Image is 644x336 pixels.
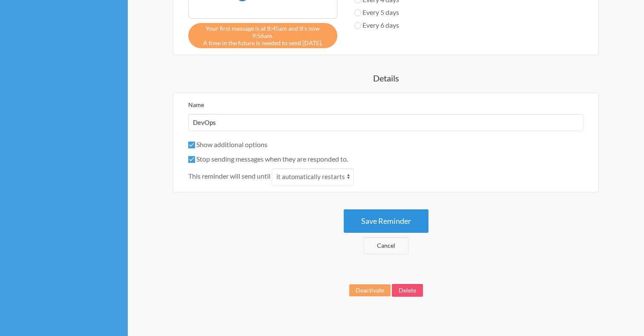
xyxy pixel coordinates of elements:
[145,72,627,84] h4: Details
[188,155,348,163] label: Stop sending messages when they are responded to.
[354,9,361,16] input: Every 5 days
[364,237,408,254] a: Cancel
[354,22,361,29] input: Every 6 days
[188,114,584,131] input: We suggest a 2 to 4 word name
[354,7,399,17] label: Every 5 days
[188,171,270,181] span: This reminder will send until
[188,101,204,108] label: Name
[344,209,428,233] button: Save Reminder
[188,156,195,163] input: Stop sending messages when they are responded to.
[195,25,331,39] span: Your first message is at 8:45am and it's now 9:56am.
[349,284,391,296] button: Deactivate
[392,284,423,297] button: Delete
[188,140,267,148] label: Show additional options
[188,23,337,48] div: A time in the future is needed to send [DATE].
[354,20,399,30] label: Every 6 days
[188,142,195,148] input: Show additional options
